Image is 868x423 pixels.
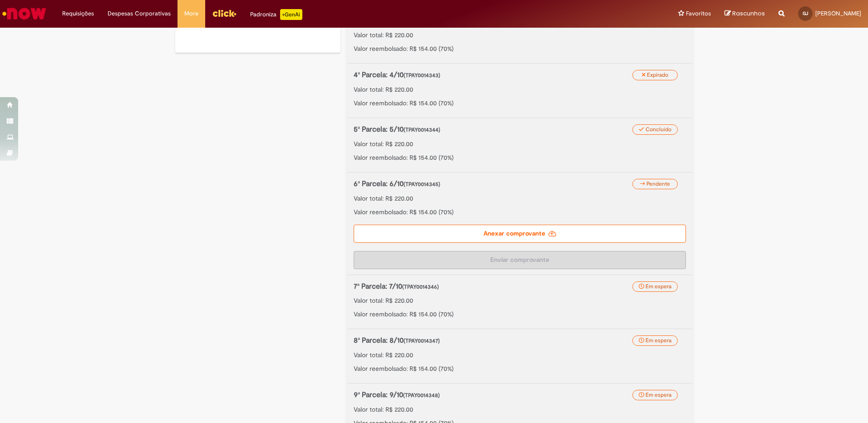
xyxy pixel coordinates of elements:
span: Em espera [646,337,671,344]
span: Em espera [646,283,671,290]
span: [PERSON_NAME] [815,10,861,17]
p: 7ª Parcela: 7/10 [354,281,638,292]
img: ServiceNow [1,5,48,23]
span: Concluído [646,126,671,133]
span: (TPAY0014346) [402,283,439,290]
span: Despesas Corporativas [108,9,171,18]
p: Valor total: R$ 220.00 [354,350,686,359]
p: Valor reembolsado: R$ 154.00 (70%) [354,207,686,216]
a: Rascunhos [725,10,765,18]
p: Valor total: R$ 220.00 [354,85,686,94]
p: Valor reembolsado: R$ 154.00 (70%) [354,44,686,53]
span: Em espera [646,391,671,398]
p: Valor total: R$ 220.00 [354,30,686,39]
span: Requisições [62,9,94,18]
span: GJ [803,10,808,16]
span: (TPAY0014345) [404,181,440,188]
p: Valor total: R$ 220.00 [354,296,686,305]
p: 9ª Parcela: 9/10 [354,390,638,400]
p: Valor total: R$ 220.00 [354,405,686,414]
p: Valor total: R$ 220.00 [354,194,686,203]
div: Padroniza [250,9,302,20]
p: Valor total: R$ 220.00 [354,139,686,148]
span: (TPAY0014344) [404,126,440,133]
span: Pendente [646,180,670,187]
p: 4ª Parcela: 4/10 [354,70,638,80]
p: 6ª Parcela: 6/10 [354,179,638,189]
span: Favoritos [686,9,711,18]
label: Anexar comprovante [354,225,686,243]
p: 5ª Parcela: 5/10 [354,124,638,135]
span: More [184,9,198,18]
p: +GenAi [280,9,302,20]
span: Rascunhos [732,9,765,18]
p: Valor reembolsado: R$ 154.00 (70%) [354,98,686,108]
img: click_logo_yellow_360x200.png [212,6,237,20]
p: Valor reembolsado: R$ 154.00 (70%) [354,153,686,162]
span: (TPAY0014343) [404,72,440,79]
span: (TPAY0014348) [403,392,440,399]
span: Expirado [647,71,668,79]
p: Valor reembolsado: R$ 154.00 (70%) [354,310,686,319]
p: 8ª Parcela: 8/10 [354,335,638,346]
span: (TPAY0014347) [404,337,440,344]
p: Valor reembolsado: R$ 154.00 (70%) [354,364,686,373]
